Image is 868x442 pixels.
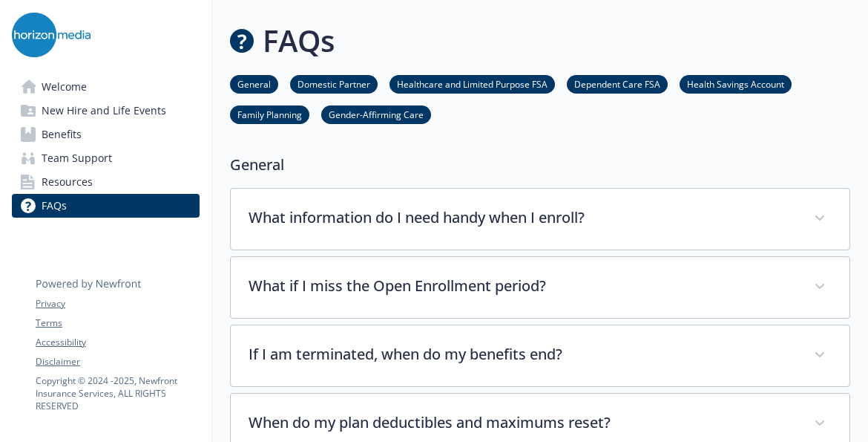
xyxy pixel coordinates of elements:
[263,19,335,63] h1: FAQs
[42,99,166,123] span: New Hire and Life Events
[231,189,849,250] div: What information do I need handy when I enroll?
[290,77,378,91] a: Domestic Partner
[680,77,792,91] a: Health Savings Account
[230,154,850,176] p: General
[36,297,199,311] a: Privacy
[389,77,555,91] a: Healthcare and Limited Purpose FSA
[36,336,199,349] a: Accessibility
[249,412,796,434] p: When do my plan deductibles and maximums reset?
[249,275,796,297] p: What if I miss the Open Enrollment period?
[249,343,796,365] p: If I am terminated, when do my benefits end?
[36,316,199,330] a: Terms
[12,146,200,170] a: Team Support
[12,194,200,218] a: FAQs
[12,75,200,99] a: Welcome
[42,75,87,99] span: Welcome
[42,194,67,218] span: FAQs
[12,170,200,194] a: Resources
[12,123,200,146] a: Benefits
[36,355,199,368] a: Disclaimer
[230,107,309,121] a: Family Planning
[36,374,199,412] p: Copyright © 2024 - 2025 , Newfront Insurance Services, ALL RIGHTS RESERVED
[12,99,200,123] a: New Hire and Life Events
[249,207,796,229] p: What information do I need handy when I enroll?
[231,257,849,318] div: What if I miss the Open Enrollment period?
[42,123,82,146] span: Benefits
[567,77,668,91] a: Dependent Care FSA
[42,146,112,170] span: Team Support
[42,170,93,194] span: Resources
[231,325,849,386] div: If I am terminated, when do my benefits end?
[321,107,431,121] a: Gender-Affirming Care
[230,77,278,91] a: General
